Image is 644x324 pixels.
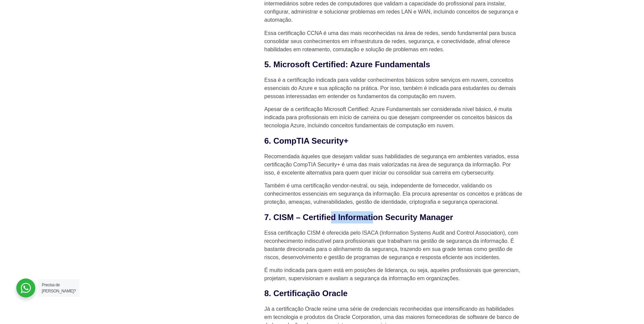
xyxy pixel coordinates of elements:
p: Recomendada àqueles que desejam validar suas habilidades de segurança em ambientes variados, essa... [264,152,522,177]
span: Precisa de [PERSON_NAME]? [42,283,76,293]
h3: 6. CompTIA Security+ [264,135,522,147]
h3: 7. CISM – Certified Information Security Manager [264,211,522,223]
h3: 8. Certificação Oracle [264,287,522,300]
iframe: Chat Widget [522,237,644,324]
p: Essa é a certificação indicada para validar conhecimentos básicos sobre serviços em nuvem, concei... [264,76,522,101]
div: Widget de chat [522,237,644,324]
p: É muito indicada para quem está em posições de liderança, ou seja, aqueles profissionais que gere... [264,266,522,283]
p: Essa certificação CCNA é uma das mais reconhecidas na área de redes, sendo fundamental para busca... [264,29,522,54]
p: Também é uma certificação vendor-neutral, ou seja, independente de fornecedor, validando os conhe... [264,182,522,206]
h3: 5. Microsoft Certified: Azure Fundamentals [264,58,522,71]
p: Apesar de a certificação Microsoft Certified: Azure Fundamentals ser considerada nível básico, é ... [264,105,522,130]
p: Essa certificação CISM é oferecida pelo ISACA (Information Systems Audit and Control Association)... [264,229,522,262]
